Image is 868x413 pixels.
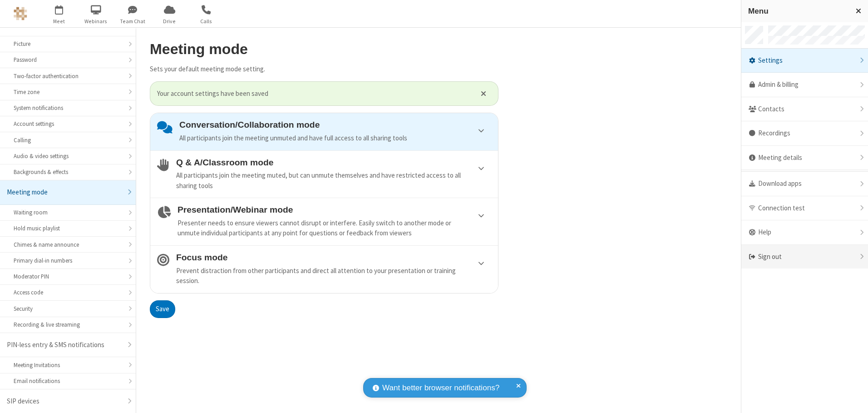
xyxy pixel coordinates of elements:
div: Calling [14,136,122,144]
div: Meeting mode [7,187,122,198]
a: Admin & billing [741,73,868,97]
div: PIN-less entry & SMS notifications [7,340,122,350]
div: Meeting details [741,146,868,170]
div: Account settings [14,119,122,128]
span: Want better browser notifications? [382,382,499,394]
div: Password [14,55,122,64]
div: Primary dial-in numbers [14,256,122,265]
h4: Focus mode [176,253,491,262]
div: Sign out [741,245,868,269]
h4: Conversation/Collaboration mode [179,120,491,129]
h4: Presentation/Webinar mode [178,205,491,214]
img: QA Selenium DO NOT DELETE OR CHANGE [14,7,27,20]
p: Sets your default meeting mode setting. [150,64,498,75]
div: All participants join the meeting unmuted and have full access to all sharing tools [179,133,491,144]
div: Meeting Invitations [14,361,122,369]
span: Meet [42,17,76,25]
div: SIP devices [7,396,122,407]
span: Your account settings have been saved [157,89,469,99]
div: Settings [741,49,868,73]
div: Audio & video settings [14,152,122,160]
div: Download apps [741,172,868,196]
div: All participants join the meeting muted, but can unmute themselves and have restricted access to ... [176,170,491,191]
div: Presenter needs to ensure viewers cannot disrupt or interfere. Easily switch to another mode or u... [178,218,491,239]
div: Prevent distraction from other participants and direct all attention to your presentation or trai... [176,266,491,286]
div: Moderator PIN [14,272,122,281]
div: System notifications [14,104,122,112]
div: Email notifications [14,377,122,385]
h4: Q & A/Classroom mode [176,158,491,167]
div: Backgrounds & effects [14,168,122,176]
div: Access code [14,288,122,297]
span: Webinars [79,17,113,25]
span: Team Chat [116,17,150,25]
div: Chimes & name announce [14,240,122,249]
div: Hold music playlist [14,224,122,233]
div: Time zone [14,88,122,96]
span: Drive [153,17,187,25]
h3: Menu [748,7,848,15]
h2: Meeting mode [150,41,498,57]
span: Calls [189,17,223,25]
div: Security [14,304,122,313]
div: Recording & live streaming [14,320,122,329]
div: Recordings [741,121,868,146]
div: Help [741,220,868,245]
div: Picture [14,40,122,48]
div: Contacts [741,97,868,122]
div: Waiting room [14,208,122,217]
button: Save [150,300,175,318]
div: Two-factor authentication [14,72,122,80]
div: Connection test [741,196,868,221]
button: Close alert [476,87,491,100]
